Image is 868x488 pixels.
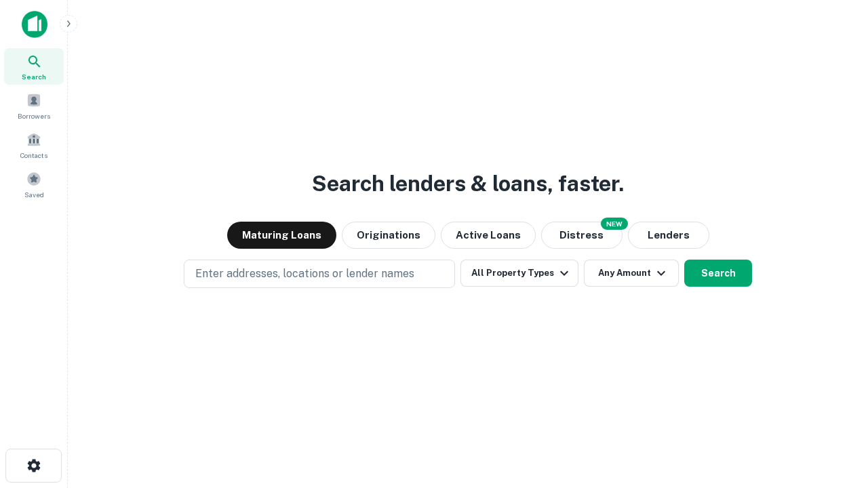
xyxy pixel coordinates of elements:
[4,87,64,124] a: Borrowers
[4,48,64,85] a: Search
[628,222,709,249] button: Lenders
[22,11,47,38] img: capitalize-icon.png
[4,127,64,163] a: Contacts
[312,167,624,200] h3: Search lenders & loans, faster.
[601,218,628,230] div: NEW
[800,380,868,445] iframe: Chat Widget
[24,189,44,200] span: Saved
[441,222,536,249] button: Active Loans
[584,260,679,287] button: Any Amount
[184,260,455,288] button: Enter addresses, locations or lender names
[684,260,752,287] button: Search
[460,260,578,287] button: All Property Types
[342,222,435,249] button: Originations
[227,222,336,249] button: Maturing Loans
[541,222,623,249] button: Search distressed loans with lien and other non-mortgage details.
[195,266,414,282] p: Enter addresses, locations or lender names
[18,110,50,121] span: Borrowers
[4,166,64,203] a: Saved
[20,150,47,161] span: Contacts
[22,71,46,82] span: Search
